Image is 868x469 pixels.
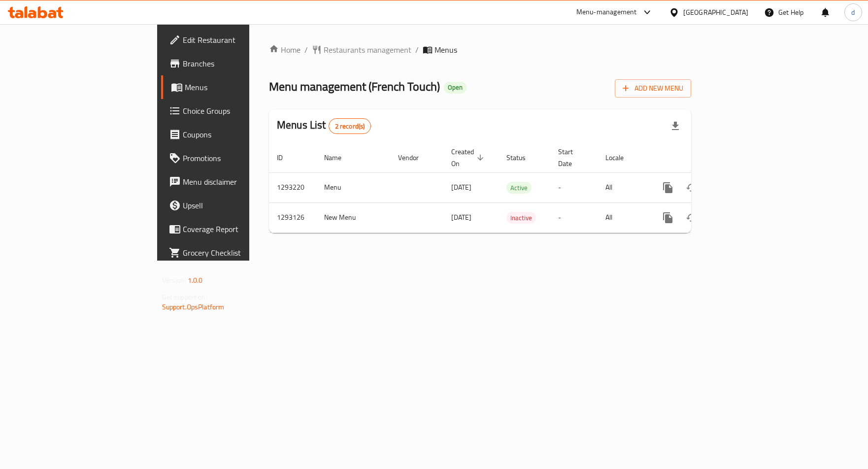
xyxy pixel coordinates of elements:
span: Choice Groups [183,105,294,117]
span: Menu disclaimer [183,176,294,188]
div: Total records count [329,118,371,134]
a: Restaurants management [312,44,411,56]
span: Upsell [183,200,294,211]
a: Coupons [161,123,302,146]
span: Created On [451,146,487,169]
th: Actions [648,143,759,173]
span: Vendor [398,152,432,164]
span: ID [277,152,296,164]
span: Restaurants management [324,44,411,56]
td: All [598,172,648,202]
a: Upsell [161,194,302,217]
div: Active [506,182,532,194]
span: Open [444,83,467,92]
span: Coupons [183,129,294,140]
button: Change Status [680,206,703,230]
div: Export file [664,114,687,138]
a: Branches [161,52,302,75]
span: Menu management ( French Touch ) [269,75,440,98]
td: - [550,172,598,202]
nav: breadcrumb [269,44,691,56]
span: Menus [434,44,457,56]
span: 2 record(s) [329,122,371,131]
span: [DATE] [451,211,471,224]
button: Change Status [680,176,703,200]
li: / [415,44,419,56]
div: Menu-management [576,6,637,18]
a: Choice Groups [161,99,302,123]
button: Add New Menu [615,79,691,98]
button: more [656,206,680,230]
span: Promotions [183,152,294,164]
span: Start Date [558,146,586,169]
a: Edit Restaurant [161,28,302,52]
a: Support.OpsPlatform [162,301,225,313]
span: Branches [183,58,294,69]
li: / [304,44,308,56]
div: Inactive [506,212,536,224]
span: Inactive [506,212,536,224]
span: Name [324,152,354,164]
span: Version: [162,274,186,287]
span: Get support on: [162,291,207,303]
span: Active [506,182,532,194]
span: [DATE] [451,181,471,194]
span: 1.0.0 [188,274,203,287]
td: - [550,202,598,233]
span: Add New Menu [623,82,683,95]
td: New Menu [316,202,390,233]
td: All [598,202,648,233]
a: Menus [161,75,302,99]
a: Menu disclaimer [161,170,302,194]
span: Status [506,152,538,164]
div: [GEOGRAPHIC_DATA] [683,7,748,18]
span: d [851,7,855,18]
table: enhanced table [269,143,759,233]
a: Promotions [161,146,302,170]
a: Grocery Checklist [161,241,302,265]
span: Coverage Report [183,223,294,235]
span: Locale [605,152,636,164]
div: Open [444,82,467,94]
button: more [656,176,680,200]
h2: Menus List [277,118,371,134]
a: Coverage Report [161,217,302,241]
span: Menus [185,81,294,93]
span: Grocery Checklist [183,247,294,259]
td: Menu [316,172,390,202]
span: Edit Restaurant [183,34,294,46]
